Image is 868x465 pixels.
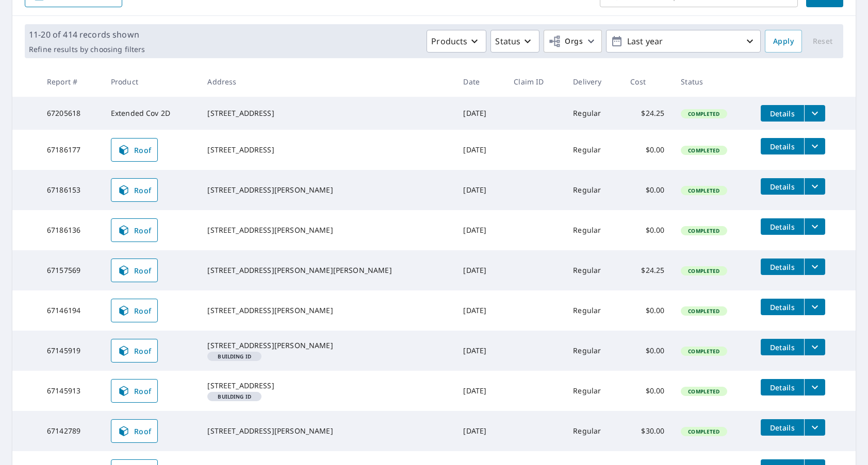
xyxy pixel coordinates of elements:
span: Apply [773,35,794,48]
div: [STREET_ADDRESS][PERSON_NAME] [207,426,447,436]
span: Orgs [548,35,583,48]
button: detailsBtn-67186153 [761,178,804,195]
td: [DATE] [455,411,505,451]
span: Roof [118,184,152,196]
button: detailsBtn-67146194 [761,299,804,315]
td: $0.00 [622,331,673,371]
span: Roof [118,385,152,397]
span: Details [767,222,798,232]
th: Delivery [565,66,622,97]
span: Completed [682,227,726,234]
td: [DATE] [455,97,505,130]
td: Regular [565,130,622,170]
th: Address [199,66,455,97]
td: [DATE] [455,170,505,210]
button: detailsBtn-67186136 [761,218,804,235]
td: [DATE] [455,250,505,290]
span: Roof [118,264,152,277]
td: 67186153 [39,170,103,210]
td: $0.00 [622,290,673,331]
button: Status [490,30,539,53]
span: Details [767,423,798,433]
div: [STREET_ADDRESS][PERSON_NAME] [207,185,447,195]
span: Details [767,109,798,118]
p: 11-20 of 414 records shown [29,28,145,41]
td: [DATE] [455,371,505,411]
a: Roof [111,419,158,443]
a: Roof [111,299,158,322]
td: $24.25 [622,97,673,130]
th: Status [673,66,752,97]
td: Regular [565,290,622,331]
td: 67145919 [39,331,103,371]
th: Claim ID [505,66,565,97]
button: detailsBtn-67205618 [761,105,804,122]
span: Roof [118,345,152,357]
span: Roof [118,304,152,317]
td: [DATE] [455,210,505,250]
td: 67157569 [39,250,103,290]
td: Extended Cov 2D [103,97,200,130]
button: detailsBtn-67157569 [761,259,804,275]
button: filesDropdownBtn-67145919 [804,339,825,355]
span: Completed [682,388,726,395]
span: Completed [682,307,726,315]
td: Regular [565,97,622,130]
div: [STREET_ADDRESS][PERSON_NAME] [207,340,447,351]
td: $30.00 [622,411,673,451]
a: Roof [111,379,158,403]
button: filesDropdownBtn-67157569 [804,259,825,275]
button: filesDropdownBtn-67186153 [804,178,825,195]
a: Roof [111,339,158,363]
button: filesDropdownBtn-67186177 [804,138,825,154]
td: $0.00 [622,210,673,250]
button: filesDropdownBtn-67186136 [804,218,825,235]
span: Roof [118,224,152,236]
p: Last year [623,32,744,50]
td: $0.00 [622,170,673,210]
button: filesDropdownBtn-67142789 [804,419,825,436]
td: Regular [565,371,622,411]
button: detailsBtn-67145919 [761,339,804,355]
td: Regular [565,170,622,210]
td: [DATE] [455,130,505,170]
a: Roof [111,138,158,162]
th: Product [103,66,200,97]
button: detailsBtn-67142789 [761,419,804,436]
div: [STREET_ADDRESS][PERSON_NAME][PERSON_NAME] [207,265,447,275]
span: Details [767,142,798,151]
a: Roof [111,259,158,282]
button: Products [427,30,486,53]
div: [STREET_ADDRESS][PERSON_NAME] [207,305,447,316]
td: [DATE] [455,290,505,331]
a: Roof [111,178,158,202]
div: [STREET_ADDRESS] [207,145,447,155]
span: Completed [682,147,726,154]
em: Building ID [218,394,251,399]
td: 67186177 [39,130,103,170]
span: Details [767,383,798,392]
span: Details [767,302,798,312]
td: 67186136 [39,210,103,250]
button: Orgs [544,30,602,53]
span: Completed [682,267,726,274]
td: Regular [565,411,622,451]
p: Status [495,35,520,47]
td: Regular [565,210,622,250]
div: [STREET_ADDRESS] [207,108,447,118]
button: filesDropdownBtn-67205618 [804,105,825,122]
th: Report # [39,66,103,97]
button: filesDropdownBtn-67146194 [804,299,825,315]
p: Products [431,35,467,47]
button: filesDropdownBtn-67145913 [804,379,825,395]
button: detailsBtn-67145913 [761,379,804,395]
span: Completed [682,110,726,117]
em: Building ID [218,354,251,359]
span: Completed [682,187,726,194]
td: 67146194 [39,290,103,331]
td: 67142789 [39,411,103,451]
td: $0.00 [622,371,673,411]
button: Apply [765,30,802,53]
td: Regular [565,250,622,290]
a: Roof [111,218,158,242]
